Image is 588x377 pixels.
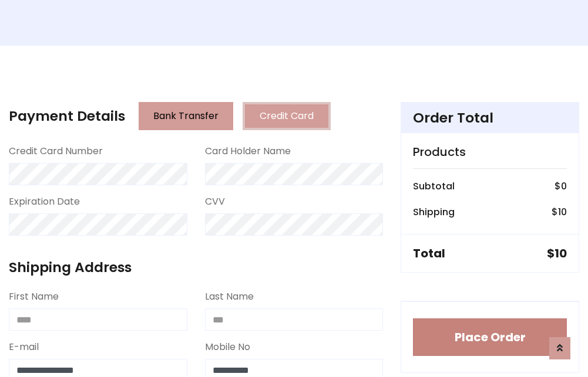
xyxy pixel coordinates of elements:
[9,108,125,124] h4: Payment Details
[9,290,59,304] label: First Name
[413,246,445,260] h5: Total
[139,102,233,130] button: Bank Transfer
[552,206,567,218] h6: $
[205,340,250,354] label: Mobile No
[9,195,80,209] label: Expiration Date
[413,110,567,126] h4: Order Total
[9,144,103,158] label: Credit Card Number
[205,144,291,158] label: Card Holder Name
[413,318,567,356] button: Place Order
[555,245,567,261] span: 10
[9,340,39,354] label: E-mail
[561,179,567,193] span: 0
[9,259,383,276] h4: Shipping Address
[243,102,331,130] button: Credit Card
[205,290,254,304] label: Last Name
[558,205,567,219] span: 10
[413,181,455,192] h6: Subtotal
[413,206,455,218] h6: Shipping
[413,145,567,159] h5: Products
[555,181,567,192] h6: $
[205,195,225,209] label: CVV
[547,246,567,260] h5: $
